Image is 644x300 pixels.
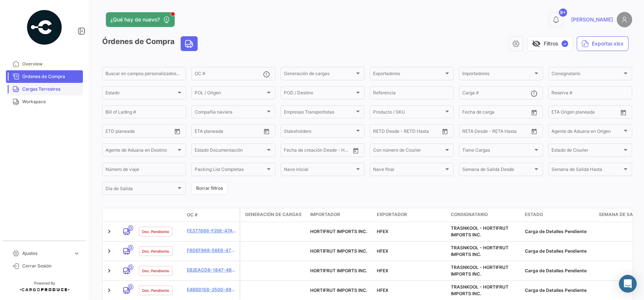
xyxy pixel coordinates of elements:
[124,129,155,135] input: Hasta
[128,225,133,231] span: 0
[392,129,423,135] input: Hasta
[377,211,407,218] span: Exportador
[481,129,512,135] input: Hasta
[106,12,175,27] button: ¿Qué hay de nuevo?
[105,187,176,192] span: Día de Salida
[310,268,367,273] span: HORTIFRUT IMPORTS INC.
[377,248,388,254] span: HFEX
[284,149,297,154] input: Desde
[195,91,265,97] span: POL / Origen
[439,126,450,137] button: Open calendar
[184,209,239,221] datatable-header-cell: OC #
[525,228,593,235] div: Carga de Detalles Pendiente
[191,182,228,195] button: Borrar filtros
[310,229,367,234] span: HORTIFRUT IMPORTS INC.
[128,245,133,250] span: 0
[142,287,169,293] span: Doc. Pendiente
[22,86,80,92] span: Cargas Terrestres
[73,250,80,257] span: expand_more
[142,229,169,235] span: Doc. Pendiente
[105,287,113,294] a: Expand/Collapse Row
[451,284,509,296] span: TRASNKOOL - HORTIFRUT IMPORTS INC.
[481,111,512,116] input: Hasta
[6,58,83,70] a: Overview
[310,287,367,293] span: HORTIFRUT IMPORTS INC.
[105,228,113,235] a: Expand/Collapse Row
[377,229,388,234] span: HFEX
[462,149,533,154] span: Tiene Cargas
[525,267,593,274] div: Carga de Detalles Pendiente
[551,72,622,77] span: Consignatario
[195,129,208,135] input: Desde
[105,247,113,255] a: Expand/Collapse Row
[577,36,628,51] button: Exportar.xlsx
[245,211,302,218] span: Generación de cargas
[261,126,272,137] button: Open calendar
[22,73,80,80] span: Órdenes de Compra
[551,149,622,154] span: Estado de Courier
[522,208,596,222] datatable-header-cell: Estado
[525,287,593,294] div: Carga de Detalles Pendiente
[618,107,629,118] button: Open calendar
[310,248,367,254] span: HORTIFRUT IMPORTS INC.
[213,129,245,135] input: Hasta
[451,225,509,237] span: TRASNKOOL - HORTIFRUT IMPORTS INC.
[105,91,176,97] span: Estado
[571,16,613,23] span: [PERSON_NAME]
[22,61,80,67] span: Overview
[128,264,133,270] span: 0
[462,111,476,116] input: Desde
[451,264,509,277] span: TRASNKOOL - HORTIFRUT IMPORTS INC.
[561,40,568,47] span: ✓
[6,95,83,108] a: Workspace
[105,129,119,135] input: Desde
[551,111,565,116] input: Desde
[181,37,197,51] button: Land
[110,16,160,23] span: ¿Qué hay de nuevo?
[527,36,573,51] button: visibility_offFiltros✓
[102,36,200,51] h3: Órdenes de Compra
[117,212,136,218] datatable-header-cell: Modo de Transporte
[373,168,444,173] span: Nave final
[22,98,80,105] span: Workspace
[187,286,237,293] a: e4b8d1e6-2500-49b1-88f2-ecd8b41ce0e1
[26,9,63,46] img: powered-by.png
[142,268,169,274] span: Doc. Pendiente
[284,168,355,173] span: Nave inicial
[6,70,83,83] a: Órdenes de Compra
[6,83,83,95] a: Cargas Terrestres
[529,107,540,118] button: Open calendar
[462,168,533,173] span: Semana de Salida Desde
[187,247,237,254] a: f8def968-e6e6-47fa-8a5f-d8ef27e523b6
[373,111,444,116] span: Producto / SKU
[307,208,374,222] datatable-header-cell: Importador
[525,248,593,255] div: Carga de Detalles Pendiente
[551,168,622,173] span: Semana de Salida Hasta
[525,211,543,218] span: Estado
[195,111,265,116] span: Compañía naviera
[187,212,198,218] span: OC #
[462,129,476,135] input: Desde
[377,268,388,273] span: HFEX
[451,245,509,257] span: TRASNKOOL - HORTIFRUT IMPORTS INC.
[136,212,184,218] datatable-header-cell: Estado Doc.
[172,126,183,137] button: Open calendar
[195,149,265,154] span: Estado Documentación
[570,111,601,116] input: Hasta
[374,208,448,222] datatable-header-cell: Exportador
[195,168,265,173] span: Packing List Completas
[284,91,355,97] span: POD / Destino
[284,111,355,116] span: Empresas Transportistas
[532,39,541,48] span: visibility_off
[377,287,388,293] span: HFEX
[22,263,80,269] span: Cerrar Sesión
[187,227,237,234] a: fe377688-f20e-47a3-a8ac-797fe69b3033
[105,267,113,274] a: Expand/Collapse Row
[241,208,307,222] datatable-header-cell: Generación de cargas
[373,149,444,154] span: Con número de Courier
[105,149,176,154] span: Agente de Aduana en Destino
[128,284,133,290] span: 0
[373,129,386,135] input: Desde
[619,275,637,293] div: Abrir Intercom Messenger
[22,250,70,257] span: Ajustes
